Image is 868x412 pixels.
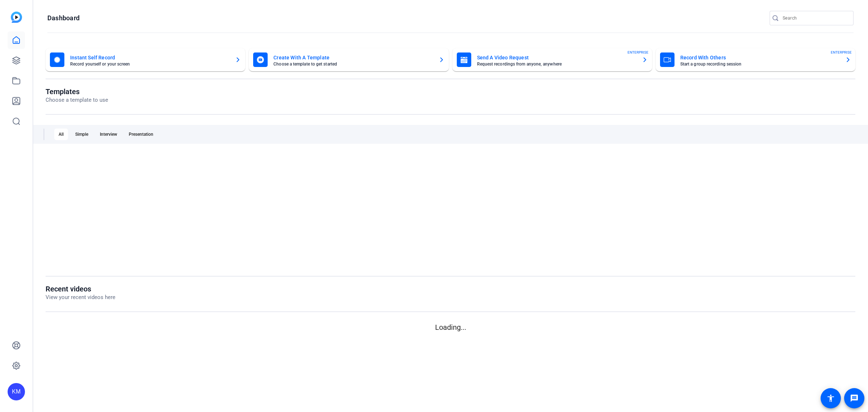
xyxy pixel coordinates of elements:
[71,129,93,140] div: Simple
[95,129,122,140] div: Interview
[477,62,636,66] mat-card-subtitle: Request recordings from anyone, anywhere
[452,48,652,71] button: Send A Video RequestRequest recordings from anyone, anywhereENTERPRISE
[8,383,25,400] div: KM
[46,285,115,293] h1: Recent videos
[124,129,158,140] div: Presentation
[831,50,852,55] span: ENTERPRISE
[273,62,433,66] mat-card-subtitle: Choose a template to get started
[54,129,68,140] div: All
[11,12,22,23] img: blue-gradient.svg
[46,322,855,333] p: Loading...
[273,53,433,62] mat-card-title: Create With A Template
[783,14,848,22] input: Search
[477,53,636,62] mat-card-title: Send A Video Request
[70,62,229,66] mat-card-subtitle: Record yourself or your screen
[249,48,448,71] button: Create With A TemplateChoose a template to get started
[46,293,115,302] p: View your recent videos here
[70,53,229,62] mat-card-title: Instant Self Record
[826,394,835,403] mat-icon: accessibility
[47,14,80,22] h1: Dashboard
[680,62,839,66] mat-card-subtitle: Start a group recording session
[850,394,859,403] mat-icon: message
[46,96,108,104] p: Choose a template to use
[680,53,839,62] mat-card-title: Record With Others
[656,48,855,71] button: Record With OthersStart a group recording sessionENTERPRISE
[46,87,108,96] h1: Templates
[627,50,648,55] span: ENTERPRISE
[46,48,245,71] button: Instant Self RecordRecord yourself or your screen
